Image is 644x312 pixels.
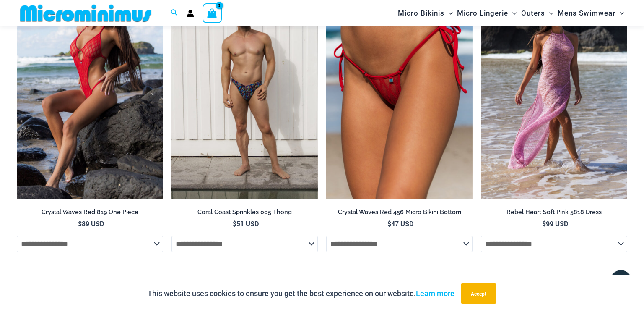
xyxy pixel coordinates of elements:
h2: Coral Coast Sprinkles 005 Thong [171,208,318,216]
span: Menu Toggle [545,3,553,24]
a: Account icon link [187,10,194,17]
span: Menu Toggle [444,3,453,24]
a: Micro LingerieMenu ToggleMenu Toggle [455,3,519,24]
h2: Crystal Waves Red 819 One Piece [17,208,163,216]
bdi: 51 USD [233,219,259,228]
span: Outers [521,3,545,24]
a: Crystal Waves Red 819 One Piece [17,208,163,219]
a: Mens SwimwearMenu ToggleMenu Toggle [556,3,626,24]
a: Coral Coast Sprinkles 005 Thong [171,208,318,219]
bdi: 47 USD [387,219,413,228]
span: Menu Toggle [615,3,624,24]
bdi: 99 USD [542,219,568,228]
a: Learn more [416,289,454,298]
span: $ [233,219,236,228]
a: Micro BikinisMenu ToggleMenu Toggle [396,3,455,24]
a: View Shopping Cart, empty [203,3,222,23]
span: Menu Toggle [508,3,517,24]
span: $ [387,219,391,228]
nav: Site Navigation [395,1,627,25]
h2: Crystal Waves Red 456 Micro Bikini Bottom [326,208,473,216]
p: This website uses cookies to ensure you get the best experience on our website. [148,287,454,300]
button: Accept [461,283,496,304]
span: Micro Lingerie [457,3,508,24]
a: Search icon link [171,8,178,18]
span: Mens Swimwear [558,3,615,24]
a: OutersMenu ToggleMenu Toggle [519,3,556,24]
h2: Rebel Heart Soft Pink 5818 Dress [481,208,627,216]
span: $ [542,219,546,228]
a: Rebel Heart Soft Pink 5818 Dress [481,208,627,219]
span: $ [78,219,82,228]
bdi: 89 USD [78,219,104,228]
span: Micro Bikinis [398,3,444,24]
a: Crystal Waves Red 456 Micro Bikini Bottom [326,208,473,219]
img: MM SHOP LOGO FLAT [17,4,155,23]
